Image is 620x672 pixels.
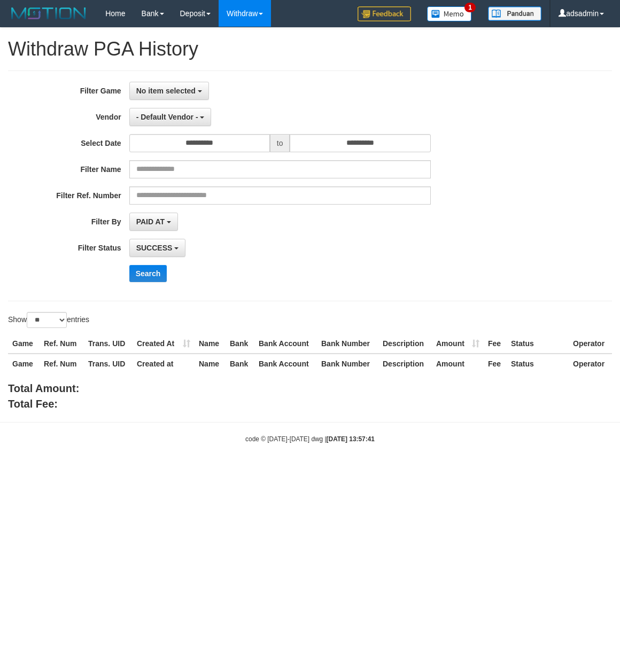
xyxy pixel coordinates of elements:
th: Created At [133,334,195,354]
button: - Default Vendor - [129,108,212,126]
th: Bank Account [254,334,317,354]
th: Ref. Num [40,334,84,354]
span: to [270,134,290,152]
button: Search [129,265,167,282]
th: Ref. Num [40,354,84,373]
img: Button%20Memo.svg [427,6,472,21]
span: 1 [464,3,476,12]
select: Showentries [27,312,67,328]
th: Description [378,354,432,373]
b: Total Fee: [8,398,58,410]
th: Amount [432,354,484,373]
button: No item selected [129,82,209,100]
span: No item selected [136,87,196,95]
th: Amount [432,334,484,354]
th: Bank Number [317,354,378,373]
button: SUCCESS [129,239,186,257]
th: Game [8,334,40,354]
small: code © [DATE]-[DATE] dwg | [245,435,375,443]
th: Fee [484,334,507,354]
img: MOTION_logo.png [8,5,89,21]
span: PAID AT [136,217,165,226]
th: Description [378,334,432,354]
img: panduan.png [488,6,541,21]
label: Show entries [8,312,89,328]
th: Bank Account [254,354,317,373]
th: Operator [569,354,612,373]
span: - Default Vendor - [136,113,198,121]
th: Game [8,354,40,373]
b: Total Amount: [8,382,79,394]
th: Bank [226,334,254,354]
th: Trans. UID [84,354,133,373]
th: Fee [484,354,507,373]
h1: Withdraw PGA History [8,38,612,60]
th: Created at [133,354,195,373]
th: Bank [226,354,254,373]
th: Status [507,334,569,354]
th: Operator [569,334,612,354]
th: Name [195,354,226,373]
button: PAID AT [129,213,178,231]
img: Feedback.jpg [358,6,411,21]
th: Bank Number [317,334,378,354]
th: Status [507,354,569,373]
strong: [DATE] 13:57:41 [327,435,375,443]
span: SUCCESS [136,244,173,252]
th: Name [195,334,226,354]
th: Trans. UID [84,334,133,354]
